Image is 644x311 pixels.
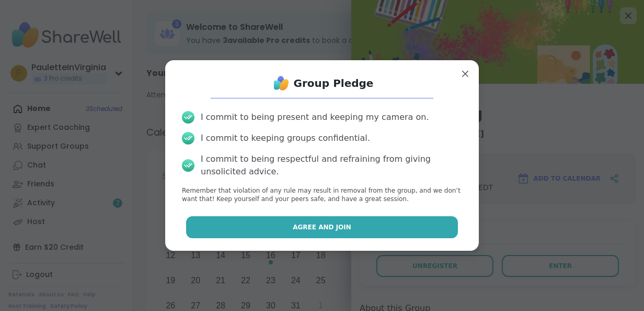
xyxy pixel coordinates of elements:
button: Agree and Join [186,216,458,238]
div: I commit to keeping groups confidential. [201,132,370,145]
p: Remember that violation of any rule may result in removal from the group, and we don’t want that!... [182,186,462,204]
div: I commit to being respectful and refraining from giving unsolicited advice. [201,153,462,178]
div: I commit to being present and keeping my camera on. [201,111,429,124]
img: ShareWell Logo [271,73,292,94]
h1: Group Pledge [294,76,374,91]
span: Agree and Join [293,223,351,232]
